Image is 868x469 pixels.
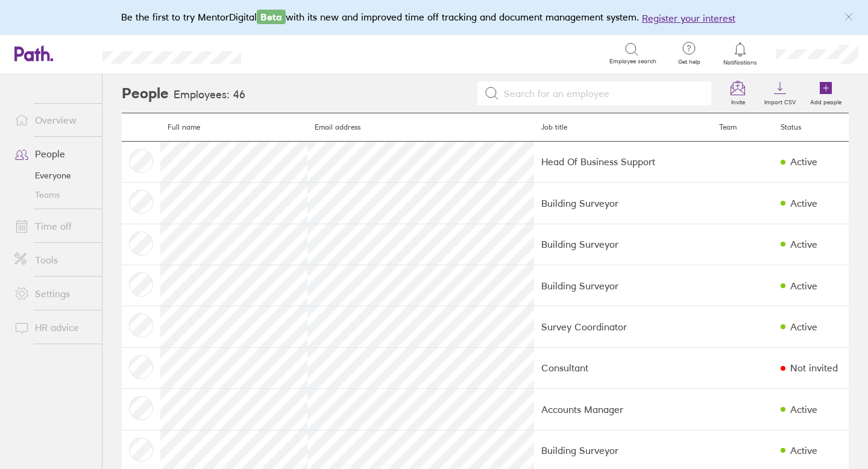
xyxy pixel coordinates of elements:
[121,10,747,25] div: Be the first to try MentorDigital with its new and improved time off tracking and document manage...
[790,156,817,167] div: Active
[721,59,760,66] span: Notifications
[160,113,307,142] th: Full name
[534,183,712,224] td: Building Surveyor
[712,113,773,142] th: Team
[5,248,102,272] a: Tools
[534,306,712,347] td: Survey Coordinator
[790,321,817,332] div: Active
[790,362,838,373] div: Not invited
[534,141,712,182] td: Head Of Business Support
[274,48,304,58] div: Search
[721,41,760,66] a: Notifications
[790,198,817,209] div: Active
[5,282,102,306] a: Settings
[790,280,817,291] div: Active
[534,389,712,430] td: Accounts Manager
[5,214,102,238] a: Time off
[803,74,849,113] a: Add people
[609,58,656,65] span: Employee search
[790,404,817,415] div: Active
[757,95,803,106] label: Import CSV
[724,95,752,106] label: Invite
[534,265,712,306] td: Building Surveyor
[534,347,712,388] td: Consultant
[719,74,757,113] a: Invite
[5,166,102,185] a: Everyone
[5,108,102,132] a: Overview
[5,142,102,166] a: People
[670,58,709,66] span: Get help
[642,11,735,25] button: Register your interest
[803,95,849,106] label: Add people
[534,113,712,142] th: Job title
[174,89,245,101] h3: Employees: 46
[757,74,803,113] a: Import CSV
[773,113,849,142] th: Status
[307,113,534,142] th: Email address
[5,185,102,204] a: Teams
[534,224,712,265] td: Building Surveyor
[257,10,286,24] span: Beta
[122,74,169,113] h2: People
[499,82,705,105] input: Search for an employee
[5,315,102,339] a: HR advice
[790,445,817,456] div: Active
[790,239,817,250] div: Active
